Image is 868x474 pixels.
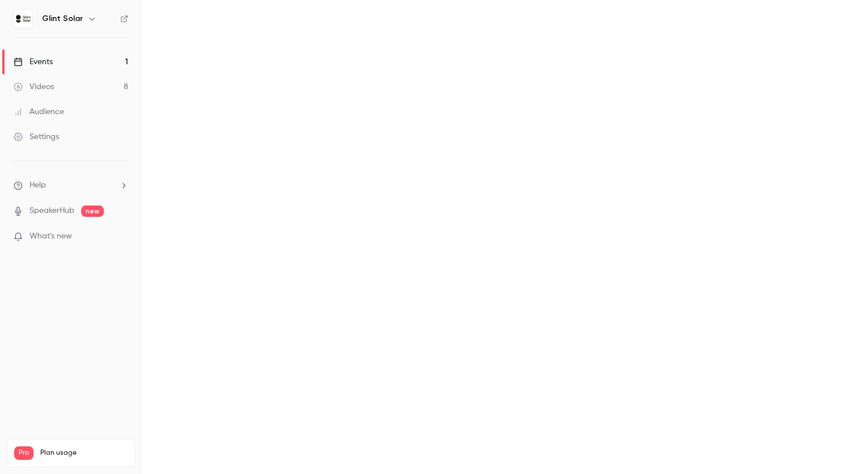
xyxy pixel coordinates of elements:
[30,205,74,217] a: SpeakerHub
[14,81,54,93] div: Videos
[81,205,104,217] span: new
[14,446,33,460] span: Pro
[14,56,53,68] div: Events
[115,232,128,242] iframe: Noticeable Trigger
[42,13,83,24] h6: Glint Solar
[14,131,59,142] div: Settings
[30,179,46,191] span: Help
[14,106,64,118] div: Audience
[30,230,72,242] span: What's new
[14,10,32,28] img: Glint Solar
[40,448,128,458] span: Plan usage
[14,179,128,191] li: help-dropdown-opener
